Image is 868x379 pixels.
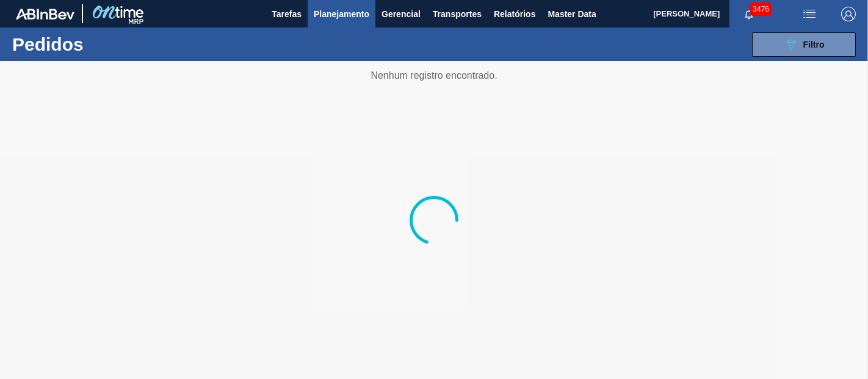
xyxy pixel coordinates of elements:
[803,40,825,49] span: Filtro
[494,7,535,21] span: Relatórios
[548,7,596,21] span: Master Data
[382,7,421,21] span: Gerencial
[752,32,856,57] button: Filtro
[16,9,74,20] img: TNhmsLtSVTkK8tSr43FrP2fwEKptu5GPRR3wAAAABJRU5ErkJggg==
[750,2,772,16] span: 3476
[841,7,856,21] img: Logout
[729,5,769,23] button: Notificações
[272,7,302,21] span: Tarefas
[802,7,817,21] img: userActions
[314,7,369,21] span: Planejamento
[12,37,185,51] h1: Pedidos
[433,7,482,21] span: Transportes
